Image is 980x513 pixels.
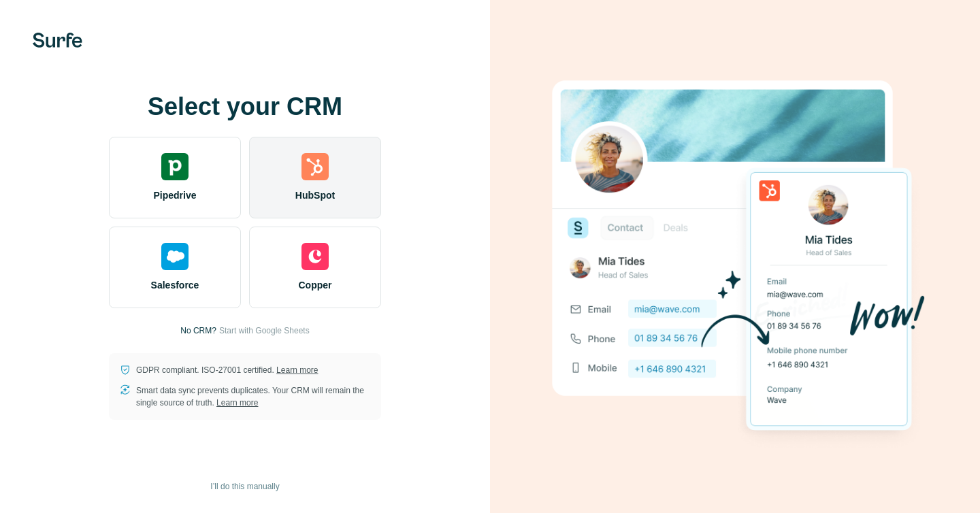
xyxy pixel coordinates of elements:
[299,278,332,292] span: Copper
[161,153,189,180] img: pipedrive's logo
[276,365,318,375] a: Learn more
[136,364,318,376] p: GDPR compliant. ISO-27001 certified.
[33,33,82,48] img: Surfe's logo
[180,325,216,337] p: No CRM?
[219,325,310,337] button: Start with Google Sheets
[136,384,370,409] p: Smart data sync prevents duplicates. Your CRM will remain the single source of truth.
[201,476,289,497] button: I’ll do this manually
[153,188,196,202] span: Pipedrive
[161,243,189,270] img: salesforce's logo
[210,480,279,493] span: I’ll do this manually
[216,398,258,408] a: Learn more
[295,188,335,202] span: HubSpot
[301,243,329,270] img: copper's logo
[301,153,329,180] img: hubspot's logo
[109,93,381,120] h1: Select your CRM
[151,278,199,292] span: Salesforce
[544,59,926,454] img: HUBSPOT image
